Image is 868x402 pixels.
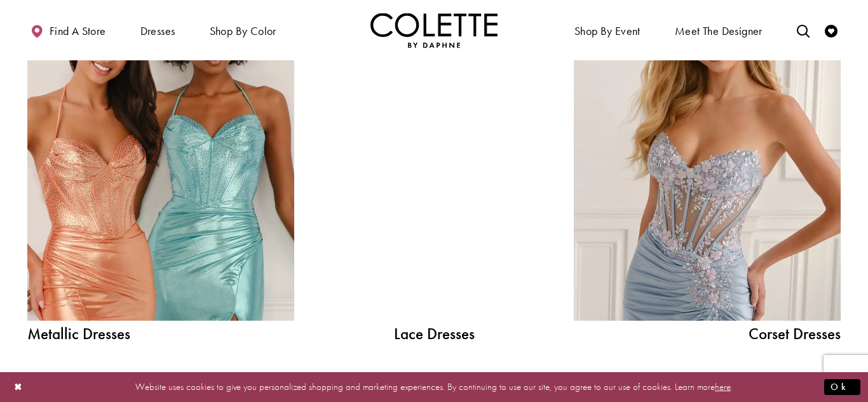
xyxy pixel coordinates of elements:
[210,25,276,37] span: Shop by color
[672,13,766,48] a: Meet the designer
[715,380,731,393] a: here
[370,13,498,48] img: Colette by Daphne
[207,13,280,48] span: Shop by color
[339,326,529,342] a: Lace Dresses
[27,326,294,342] span: Metallic Dresses
[137,13,179,48] span: Dresses
[8,376,29,398] button: Close Dialog
[675,25,763,37] span: Meet the designer
[27,13,109,48] a: Find a store
[92,379,776,396] p: Website uses cookies to give you personalized shopping and marketing experiences. By continuing t...
[824,379,860,395] button: Submit Dialog
[794,13,813,48] a: Toggle search
[574,25,641,37] span: Shop By Event
[140,25,175,37] span: Dresses
[822,13,841,48] a: Check Wishlist
[574,326,841,342] span: Corset Dresses
[370,13,498,48] a: Visit Home Page
[571,13,644,48] span: Shop By Event
[50,25,106,37] span: Find a store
